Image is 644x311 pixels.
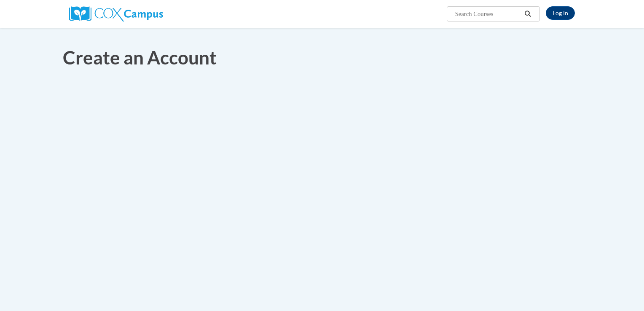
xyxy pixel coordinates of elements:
[69,6,163,21] img: Cox Campus
[522,9,534,19] button: Search
[69,10,163,17] a: Cox Campus
[524,11,532,17] i: 
[454,9,522,19] input: Search Courses
[63,46,217,68] span: Create an Account
[546,6,575,20] a: Log In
